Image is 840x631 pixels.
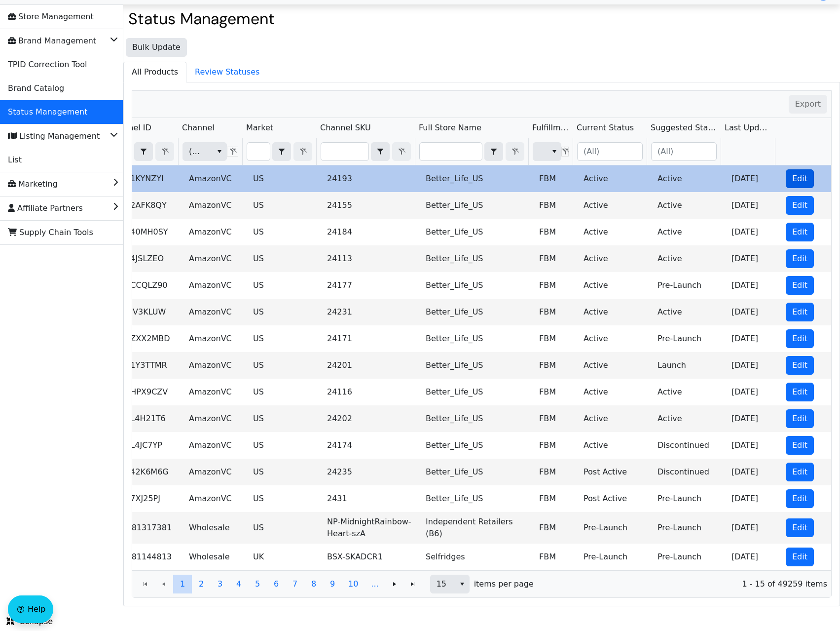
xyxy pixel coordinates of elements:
[728,165,782,192] td: [DATE]
[792,226,807,238] span: Edit
[580,432,654,459] td: Active
[542,578,827,590] span: 1 - 15 of 49259 items
[8,9,94,25] span: Store Management
[185,459,249,485] td: AmazonVC
[580,272,654,299] td: Active
[792,253,807,265] span: Edit
[792,386,807,398] span: Edit
[786,249,814,268] button: Edit
[178,138,242,165] th: Filter
[728,245,782,272] td: [DATE]
[134,142,153,161] span: Choose Operator
[535,512,580,544] td: FBM
[580,219,654,245] td: Active
[189,146,204,158] span: (All)
[573,138,647,165] th: Filter
[304,575,323,593] button: Page 8
[185,352,249,379] td: AmazonVC
[111,325,185,352] td: B06ZXX2MBD
[786,463,814,481] button: Edit
[249,432,323,459] td: US
[187,62,267,82] span: Review Statuses
[422,544,535,570] td: Selfridges
[199,578,204,590] span: 2
[792,333,807,345] span: Edit
[654,459,728,485] td: Discontinued
[249,245,323,272] td: US
[8,152,22,168] span: List
[792,466,807,478] span: Edit
[786,276,814,295] button: Edit
[535,405,580,432] td: FBM
[8,104,87,120] span: Status Management
[267,575,286,593] button: Page 6
[485,143,503,160] button: select
[535,165,580,192] td: FBM
[535,325,580,352] td: FBM
[255,578,260,590] span: 5
[128,9,835,28] h2: Status Management
[323,272,422,299] td: 24177
[182,122,215,134] span: Channel
[272,142,291,161] span: Choose Operator
[111,245,185,272] td: B004JSLZEO
[135,143,152,160] button: select
[580,485,654,512] td: Post Active
[185,219,249,245] td: AmazonVC
[728,544,782,570] td: [DATE]
[535,432,580,459] td: FBM
[535,459,580,485] td: FBM
[792,439,807,451] span: Edit
[323,405,422,432] td: 24202
[173,575,192,593] button: Page 1
[111,512,185,544] td: WH-81317381
[185,245,249,272] td: AmazonVC
[580,245,654,272] td: Active
[323,245,422,272] td: 24113
[422,299,535,325] td: Better_Life_US
[786,223,814,241] button: Edit
[8,33,96,49] span: Brand Management
[323,379,422,405] td: 24116
[792,413,807,425] span: Edit
[316,138,415,165] th: Filter
[728,219,782,245] td: [DATE]
[422,405,535,432] td: Better_Life_US
[323,219,422,245] td: 24184
[422,245,535,272] td: Better_Life_US
[323,432,422,459] td: 24174
[535,485,580,512] td: FBM
[249,405,323,432] td: US
[651,122,717,134] span: Suggested Status
[323,485,422,512] td: 2431
[786,303,814,321] button: Edit
[474,578,534,590] span: items per page
[422,352,535,379] td: Better_Life_US
[8,128,100,144] span: Listing Management
[654,219,728,245] td: Active
[728,459,782,485] td: [DATE]
[6,616,53,628] span: Collapse
[652,143,716,160] input: (All)
[321,143,368,160] input: Filter
[111,192,185,219] td: B002AFK8QY
[728,512,782,544] td: [DATE]
[422,325,535,352] td: Better_Life_US
[728,485,782,512] td: [DATE]
[274,578,279,590] span: 6
[212,143,226,160] button: select
[792,493,807,505] span: Edit
[323,459,422,485] td: 24235
[535,299,580,325] td: FBM
[132,41,181,53] span: Bulk Update
[111,432,185,459] td: B07L4JC7YP
[654,405,728,432] td: Active
[792,306,807,318] span: Edit
[248,575,267,593] button: Page 5
[323,325,422,352] td: 24171
[422,432,535,459] td: Better_Life_US
[528,138,573,165] th: Filter
[185,379,249,405] td: AmazonVC
[246,122,273,134] span: Market
[111,219,185,245] td: B0040MH0SY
